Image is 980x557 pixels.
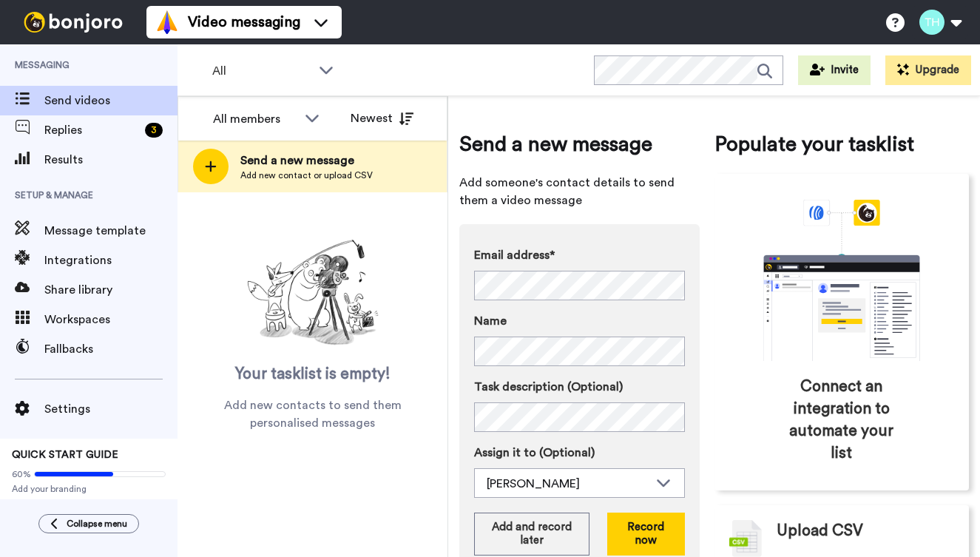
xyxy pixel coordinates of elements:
[885,55,971,85] button: Upgrade
[12,468,31,480] span: 60%
[474,444,685,462] label: Assign it to (Optional)
[44,340,178,358] span: Fallbacks
[44,281,178,299] span: Share library
[798,55,871,85] button: Invite
[607,513,684,556] button: Record now
[44,92,178,109] span: Send videos
[44,151,178,169] span: Results
[459,129,700,159] span: Send a new message
[44,252,178,269] span: Integrations
[729,520,762,557] img: csv-grey.png
[38,514,139,533] button: Collapse menu
[487,475,649,493] div: [PERSON_NAME]
[235,363,391,385] span: Your tasklist is empty!
[67,518,127,530] span: Collapse menu
[213,110,297,128] div: All members
[777,376,907,465] span: Connect an integration to automate your list
[239,234,387,352] img: ready-set-action.png
[474,312,507,330] span: Name
[145,123,163,138] div: 3
[44,121,139,139] span: Replies
[44,222,178,240] span: Message template
[240,152,373,169] span: Send a new message
[44,311,178,328] span: Workspaces
[714,129,970,159] span: Populate your tasklist
[12,483,166,495] span: Add your branding
[200,396,425,432] span: Add new contacts to send them personalised messages
[240,169,373,181] span: Add new contact or upload CSV
[44,400,178,418] span: Settings
[339,104,425,133] button: Newest
[474,246,685,264] label: Email address*
[474,513,589,556] button: Add and record later
[474,378,685,396] label: Task description (Optional)
[188,12,300,33] span: Video messaging
[12,450,118,460] span: QUICK START GUIDE
[212,62,311,80] span: All
[731,200,953,361] div: animation
[155,10,179,34] img: vm-color.svg
[18,12,129,33] img: bj-logo-header-white.svg
[459,174,700,209] span: Add someone's contact details to send them a video message
[777,520,863,542] span: Upload CSV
